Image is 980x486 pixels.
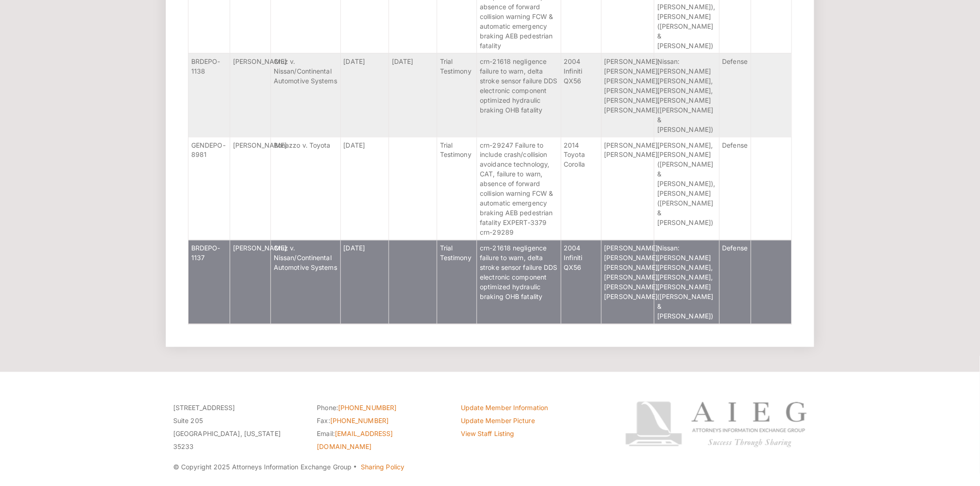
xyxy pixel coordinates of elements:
[274,57,337,85] span: Cruz v. Nissan/Continental Automotive Systems
[317,415,446,428] li: Fax:
[722,244,748,252] span: Defense
[461,430,515,438] a: View Staff Listing
[461,417,535,425] a: Update Member Picture
[657,244,713,320] span: Nissan: [PERSON_NAME] [PERSON_NAME], [PERSON_NAME], [PERSON_NAME] ([PERSON_NAME] & [PERSON_NAME])
[564,57,583,85] span: 2004 Infiniti QX56
[330,417,389,425] a: [PHONE_NUMBER]
[344,57,365,65] span: [DATE]
[344,244,365,252] span: [DATE]
[361,463,404,471] a: Sharing Policy
[191,244,220,262] span: BRDEPO-1137
[440,141,471,159] span: Trial Testimony
[173,461,591,474] p: © Copyright 2025 Attorneys Information Exchange Group
[173,402,303,454] p: [STREET_ADDRESS] Suite 205 [GEOGRAPHIC_DATA], [US_STATE] 35233
[480,57,558,114] span: crn-21618 negligence failure to warn, delta stroke sensor failure DDS electronic component optimi...
[440,57,471,75] span: Trial Testimony
[625,402,807,448] img: Attorneys Information Exchange Group logo
[233,244,287,252] span: [PERSON_NAME]
[604,57,660,114] span: [PERSON_NAME], [PERSON_NAME], [PERSON_NAME], [PERSON_NAME], [PERSON_NAME], [PERSON_NAME]
[188,53,792,137] tr: BERRY: Thank you, your Honor. Nissan is calling<em> Eldon Leaphart.<-em> THE COURT: Could you rai...
[191,141,226,159] span: GENDEPO-8981
[461,404,548,412] a: Update Member Information
[392,57,414,65] span: [DATE]
[722,141,748,149] span: Defense
[274,141,331,149] span: Bonazzo v. Toyota
[233,57,287,65] span: [PERSON_NAME]
[274,244,337,272] span: Cruz v. Nissan/Continental Automotive Systems
[722,57,748,65] span: Defense
[317,402,446,415] li: Phone:
[480,141,553,237] span: crn-29247 Failure to include crash/collision avoidance technology, CAT, failure to warn, absence ...
[604,141,660,159] span: [PERSON_NAME], [PERSON_NAME]
[317,430,393,451] a: [EMAIL_ADDRESS][DOMAIN_NAME]
[480,244,558,301] span: crn-21618 negligence failure to warn, delta stroke sensor failure DDS electronic component optimi...
[657,141,716,227] span: [PERSON_NAME], [PERSON_NAME] ([PERSON_NAME] & [PERSON_NAME]), [PERSON_NAME] ([PERSON_NAME] & [PER...
[604,244,660,301] span: [PERSON_NAME], [PERSON_NAME], [PERSON_NAME], [PERSON_NAME], [PERSON_NAME], [PERSON_NAME]
[344,141,365,149] span: [DATE]
[233,141,287,149] span: [PERSON_NAME]
[188,240,792,324] tr: 27<em> 28 SUPERIOR COURT OF THE STATE OF CALIFORNIA FOR THE COUNTY OF LOS ANGELES DEPARTMENT 47 H...
[338,404,396,412] a: [PHONE_NUMBER]
[188,137,792,240] tr: - Had you reviewed testing done by both Mr. Mazza - the plaintiff’s expert, as well as<em> Eldon ...
[353,467,358,472] span: ·
[657,57,713,133] span: Nissan: [PERSON_NAME] [PERSON_NAME], [PERSON_NAME], [PERSON_NAME] ([PERSON_NAME] & [PERSON_NAME])
[317,428,446,454] li: Email:
[191,57,220,75] span: BRDEPO-1138
[440,244,471,262] span: Trial Testimony
[564,244,583,272] span: 2004 Infiniti QX56
[564,141,585,168] span: 2014 Toyota Corolla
